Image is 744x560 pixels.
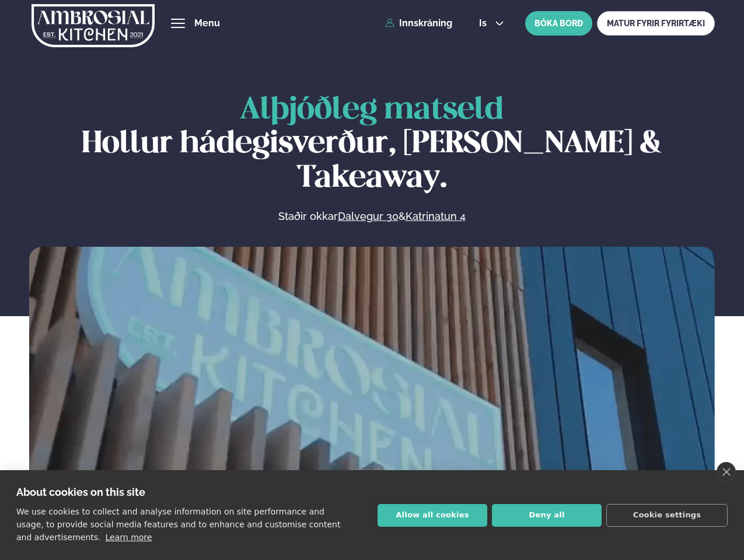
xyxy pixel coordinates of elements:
button: BÓKA BORÐ [525,11,592,36]
p: We use cookies to collect and analyse information on site performance and usage, to provide socia... [16,507,340,542]
button: Allow all cookies [378,504,487,527]
a: Katrinatun 4 [406,209,466,223]
strong: About cookies on this site [16,486,145,498]
h1: Hollur hádegisverður, [PERSON_NAME] & Takeaway. [29,93,715,195]
button: Cookie settings [606,504,728,527]
button: Deny all [492,504,602,527]
a: close [717,462,736,482]
a: Innskráning [385,18,452,29]
a: MATUR FYRIR FYRIRTÆKI [597,11,715,36]
a: Learn more [106,533,152,542]
p: Staðir okkar & [151,209,592,223]
a: Dalvegur 30 [338,209,399,223]
span: is [479,19,490,28]
button: is [470,19,514,28]
button: hamburger [171,16,185,30]
span: Alþjóðleg matseld [240,96,504,125]
img: logo [32,2,155,50]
